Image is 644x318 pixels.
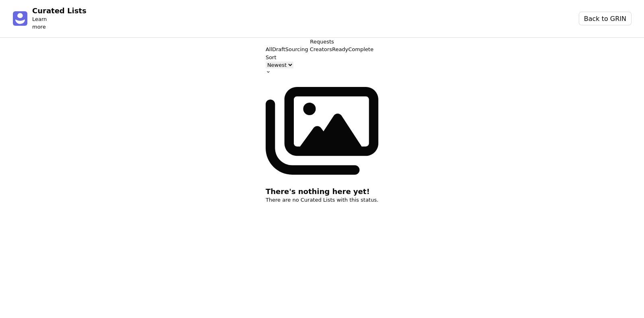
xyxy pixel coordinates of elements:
p: Draft [272,45,285,54]
p: There are no Curated Lists with this status. [266,196,378,204]
h3: Requests [310,38,334,46]
p: Sourcing Creators [285,45,332,54]
p: All [266,45,272,54]
label: Sort [266,54,277,60]
h3: Curated Lists [32,6,87,15]
p: Complete [348,45,374,54]
h3: There's nothing here yet! [266,187,378,196]
p: Ready [332,45,348,54]
button: Back to GRIN [579,12,631,25]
